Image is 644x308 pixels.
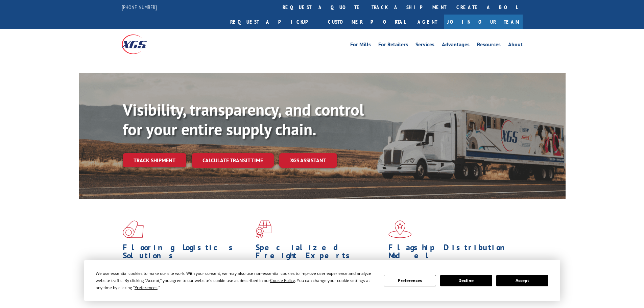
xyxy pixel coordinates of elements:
[350,42,371,49] a: For Mills
[84,260,560,301] div: Cookie Consent Prompt
[123,153,186,167] a: Track shipment
[123,220,144,238] img: xgs-icon-total-supply-chain-intelligence-red
[225,15,323,29] a: Request a pickup
[279,153,337,168] a: XGS ASSISTANT
[444,15,523,29] a: Join Our Team
[256,243,383,263] h1: Specialized Freight Experts
[135,285,158,290] span: Preferences
[96,270,376,291] div: We use essential cookies to make our site work. With your consent, we may also use non-essential ...
[123,243,251,263] h1: Flooring Logistics Solutions
[442,42,470,49] a: Advantages
[378,42,408,49] a: For Retailers
[122,4,157,10] a: [PHONE_NUMBER]
[411,15,444,29] a: Agent
[415,42,434,49] a: Services
[388,220,412,238] img: xgs-icon-flagship-distribution-model-red
[270,278,295,283] span: Cookie Policy
[508,42,523,49] a: About
[496,275,548,286] button: Accept
[192,153,274,168] a: Calculate transit time
[388,243,516,263] h1: Flagship Distribution Model
[123,99,364,140] b: Visibility, transparency, and control for your entire supply chain.
[323,15,411,29] a: Customer Portal
[440,275,492,286] button: Decline
[477,42,501,49] a: Resources
[256,220,271,238] img: xgs-icon-focused-on-flooring-red
[384,275,436,286] button: Preferences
